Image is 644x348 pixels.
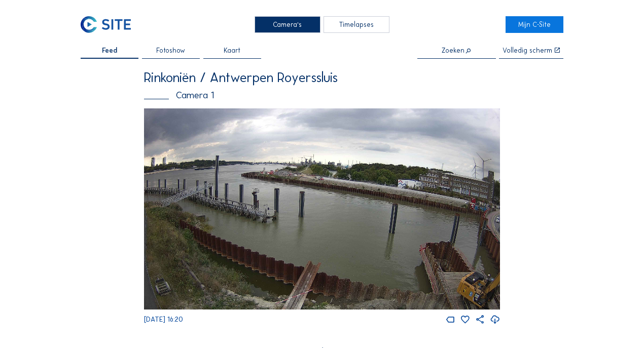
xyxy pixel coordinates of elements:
span: [DATE] 16:20 [144,315,183,324]
div: Volledig scherm [503,47,552,54]
a: Mijn C-Site [506,16,563,33]
img: C-SITE Logo [81,16,131,33]
a: C-SITE Logo [81,16,138,33]
div: Camera's [255,16,320,33]
img: Image [144,108,500,310]
div: Camera 1 [144,91,500,100]
div: Timelapses [324,16,389,33]
div: Rinkoniën / Antwerpen Royerssluis [144,71,500,85]
span: Kaart [224,47,240,54]
span: Fotoshow [156,47,185,54]
span: Feed [102,47,117,54]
